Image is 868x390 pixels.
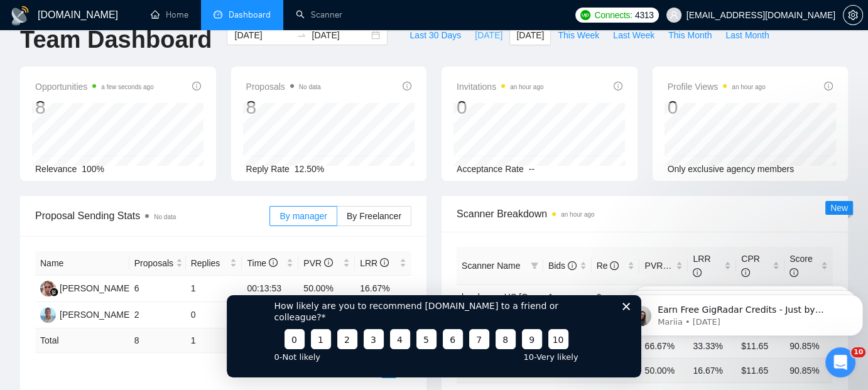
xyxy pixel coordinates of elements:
span: This Month [668,28,712,42]
span: dashboard [214,10,222,19]
span: info-circle [568,261,577,270]
span: [DATE] [516,28,544,42]
span: Connects: [594,8,632,22]
span: No data [154,214,176,220]
iframe: Survey from GigRadar.io [227,295,641,377]
span: CPR [741,254,760,278]
img: KG [40,281,56,296]
div: [PERSON_NAME] [60,281,132,295]
td: 16.67% [355,276,411,302]
div: [PERSON_NAME] [60,308,132,322]
a: searchScanner [296,9,342,20]
td: 00:13:53 [242,276,298,302]
div: 8 [35,95,154,119]
img: logo [10,6,30,26]
span: By manager [279,211,327,221]
td: 8 [129,328,186,353]
img: gigradar-bm.png [50,288,58,296]
td: 2 [129,302,186,328]
h1: Team Dashboard [20,25,212,55]
time: a few seconds ago [101,84,153,90]
span: swap-right [296,30,307,40]
button: setting [843,5,863,25]
th: Name [35,251,129,276]
button: This Week [551,25,606,45]
span: Relevance [35,164,77,174]
img: MW [40,307,56,323]
div: 0 [457,95,543,119]
span: 4313 [635,8,654,22]
td: 0 [186,302,242,328]
input: End date [312,28,369,42]
span: Opportunities [35,79,154,94]
a: setting [843,10,863,20]
span: 12.50% [295,164,324,174]
td: 6 [129,276,186,302]
span: -- [529,164,534,174]
span: info-circle [403,82,411,90]
input: Start date [234,28,291,42]
button: left [366,363,381,378]
th: Proposals [129,251,186,276]
span: Last 30 Days [410,28,461,42]
span: info-circle [269,258,278,267]
span: info-circle [324,258,333,267]
span: New [830,203,848,213]
span: Reply Rate [246,164,290,174]
span: Only exclusive agency members [668,164,795,174]
time: an hour ago [510,84,543,90]
span: Profile Views [668,79,766,94]
span: info-circle [614,82,622,90]
span: PVR [303,258,333,268]
span: Proposals [246,79,321,94]
li: Next Page [396,363,411,378]
span: Scanner Name [462,261,520,271]
span: Invitations [457,79,543,94]
span: Replies [191,256,228,270]
span: filter [528,256,541,275]
a: MW[PERSON_NAME] [40,309,132,319]
th: Replies [186,251,242,276]
span: Score [789,254,813,278]
span: 10 [851,347,865,357]
div: 0 [668,95,766,119]
li: Previous Page [366,363,381,378]
button: Last Month [719,25,776,45]
span: info-circle [192,82,201,90]
span: Bids [548,261,577,271]
td: 1 [543,284,592,309]
td: $ 11.65 [736,358,784,382]
span: Proposal Sending Stats [35,208,269,224]
a: KG[PERSON_NAME] [40,283,132,293]
span: filter [531,262,538,269]
iframe: Intercom notifications message [617,268,868,356]
span: Time [247,258,277,268]
span: setting [844,10,862,20]
img: upwork-logo.png [580,10,590,20]
span: Scanner Breakdown [457,206,833,222]
span: No data [299,84,321,90]
span: to [296,30,307,40]
span: info-circle [610,261,619,270]
span: [DATE] [475,28,502,42]
button: Last Week [606,25,661,45]
td: 1 [186,276,242,302]
span: Re [597,261,619,271]
span: Last Month [725,28,769,42]
span: Dashboard [229,9,271,20]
